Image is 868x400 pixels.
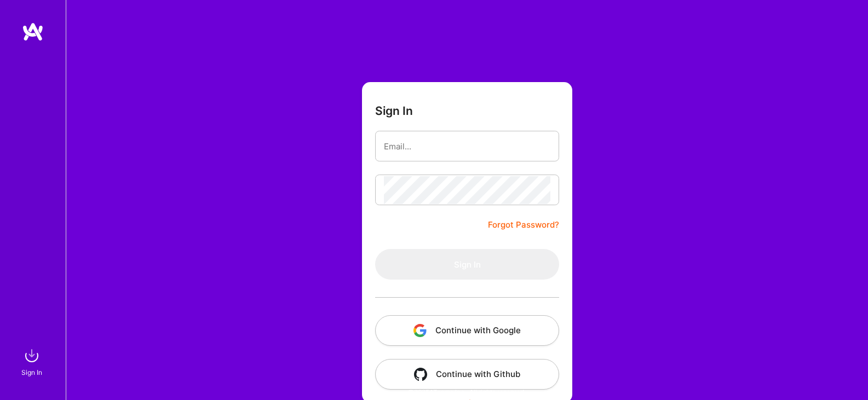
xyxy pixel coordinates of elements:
img: icon [414,368,427,381]
button: Sign In [375,249,559,280]
a: sign inSign In [23,345,43,378]
img: sign in [21,345,43,367]
button: Continue with Google [375,315,559,346]
input: Email... [384,132,550,160]
img: icon [413,324,427,337]
div: Sign In [21,367,42,378]
h3: Sign In [375,104,413,118]
img: logo [22,22,44,42]
button: Continue with Github [375,359,559,390]
a: Forgot Password? [488,218,559,231]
